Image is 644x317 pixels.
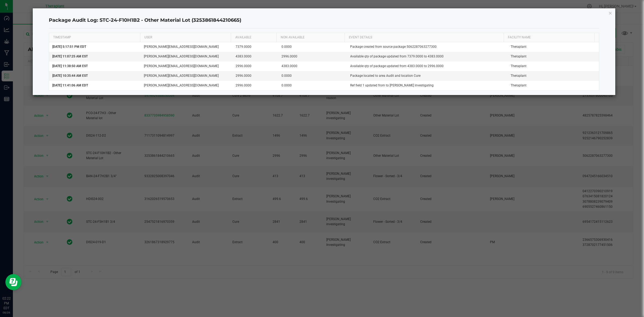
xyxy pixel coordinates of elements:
[5,274,21,290] iframe: Resource center
[507,71,599,81] td: Theraplant
[231,33,276,42] th: AVAILABLE
[278,52,347,61] td: 2996.0000
[278,81,347,90] td: 0.0000
[347,42,507,52] td: Package created from source package 5062287063277300
[507,81,599,90] td: Theraplant
[52,45,86,49] span: [DATE] 5:17:51 PM EDT
[141,71,232,81] td: [PERSON_NAME][EMAIL_ADDRESS][DOMAIN_NAME]
[232,71,278,81] td: 2996.0000
[276,33,345,42] th: NON AVAILABLE
[278,61,347,71] td: 4383.0000
[49,17,599,24] h4: Package Audit Log: STC-24-F10H1B2 - Other Material Lot (3253861844210665)
[141,61,232,71] td: [PERSON_NAME][EMAIL_ADDRESS][DOMAIN_NAME]
[347,52,507,61] td: Available qty of package updated from 7379.0000 to 4383.0000
[504,33,595,42] th: Facility Name
[232,52,278,61] td: 4383.0000
[141,81,232,90] td: [PERSON_NAME][EMAIL_ADDRESS][DOMAIN_NAME]
[52,83,88,87] span: [DATE] 11:41:06 AM EDT
[347,71,507,81] td: Package located to area Audit and location Cure
[278,71,347,81] td: 0.0000
[507,42,599,52] td: Theraplant
[507,52,599,61] td: Theraplant
[278,42,347,52] td: 0.0000
[52,64,88,68] span: [DATE] 11:38:50 AM EST
[232,42,278,52] td: 7379.0000
[49,33,140,42] th: TIMESTAMP
[52,54,88,58] span: [DATE] 11:07:25 AM EST
[345,33,504,42] th: EVENT DETAILS
[52,74,88,78] span: [DATE] 10:35:44 AM EST
[347,81,507,90] td: Ref field 1 updated from to [PERSON_NAME] investigating
[140,33,231,42] th: USER
[232,81,278,90] td: 2996.0000
[507,61,599,71] td: Theraplant
[347,61,507,71] td: Available qty of package updated from 4383.0000 to 2996.0000
[141,52,232,61] td: [PERSON_NAME][EMAIL_ADDRESS][DOMAIN_NAME]
[141,42,232,52] td: [PERSON_NAME][EMAIL_ADDRESS][DOMAIN_NAME]
[232,61,278,71] td: 2996.0000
